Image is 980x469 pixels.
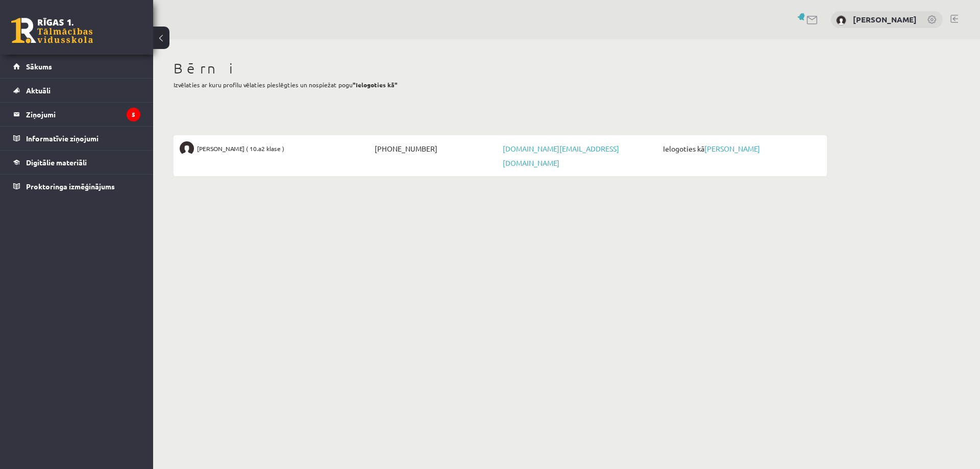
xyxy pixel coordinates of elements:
[13,103,140,126] a: Ziņojumi5
[13,79,140,102] a: Aktuāli
[836,15,846,26] img: Jekaterina Šestakova
[11,18,93,43] a: Rīgas 1. Tālmācības vidusskola
[26,182,115,191] span: Proktoringa izmēģinājums
[13,151,140,174] a: Digitālie materiāli
[127,108,140,121] i: 5
[26,62,52,71] span: Sākums
[13,127,140,150] a: Informatīvie ziņojumi
[26,103,140,126] legend: Ziņojumi
[26,127,140,150] legend: Informatīvie ziņojumi
[13,55,140,78] a: Sākums
[26,158,87,167] span: Digitālie materiāli
[503,144,619,167] a: [DOMAIN_NAME][EMAIL_ADDRESS][DOMAIN_NAME]
[372,141,500,156] span: [PHONE_NUMBER]
[853,14,917,24] a: [PERSON_NAME]
[174,60,827,77] h1: Bērni
[660,141,821,156] span: Ielogoties kā
[353,81,398,89] b: "Ielogoties kā"
[197,141,284,156] span: [PERSON_NAME] ( 10.a2 klase )
[180,141,194,156] img: Iļja Šestakovs
[13,175,140,198] a: Proktoringa izmēģinājums
[704,144,760,153] a: [PERSON_NAME]
[26,86,51,95] span: Aktuāli
[174,80,827,89] p: Izvēlaties ar kuru profilu vēlaties pieslēgties un nospiežat pogu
